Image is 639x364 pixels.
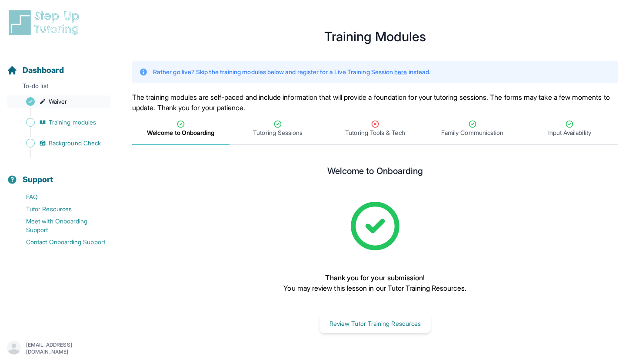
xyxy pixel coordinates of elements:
span: Training modules [49,118,96,127]
button: Dashboard [3,50,107,80]
span: Waiver [49,97,67,106]
a: FAQ [7,191,111,203]
p: [EMAIL_ADDRESS][DOMAIN_NAME] [26,341,104,355]
a: Training modules [7,116,111,128]
span: Tutoring Sessions [253,128,303,137]
a: here [394,68,407,75]
button: [EMAIL_ADDRESS][DOMAIN_NAME] [7,341,104,356]
p: The training modules are self-paced and include information that will provide a foundation for yo... [132,92,618,113]
a: Dashboard [7,64,64,76]
span: Family Communication [441,128,503,137]
p: Rather go live? Skip the training modules below and register for a Live Training Session instead. [153,68,430,76]
h2: Welcome to Onboarding [327,166,423,180]
a: Tutor Resources [7,203,111,215]
a: Waiver [7,95,111,108]
span: Dashboard [23,64,64,76]
h1: Training Modules [132,31,618,42]
span: Welcome to Onboarding [147,128,214,137]
span: Tutoring Tools & Tech [345,128,405,137]
span: Background Check [49,139,101,148]
nav: Tabs [132,113,618,145]
p: To-do list [3,82,107,94]
a: Meet with Onboarding Support [7,215,111,236]
p: You may review this lesson in our Tutor Training Resources. [283,283,466,293]
p: Thank you for your submission! [283,272,466,283]
a: Background Check [7,137,111,149]
button: Review Tutor Training Resources [319,314,431,333]
span: Support [23,174,53,186]
button: Support [3,160,107,189]
span: Input Availability [548,128,591,137]
a: Contact Onboarding Support [7,236,111,248]
img: logo [7,9,84,36]
a: Review Tutor Training Resources [319,319,431,328]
